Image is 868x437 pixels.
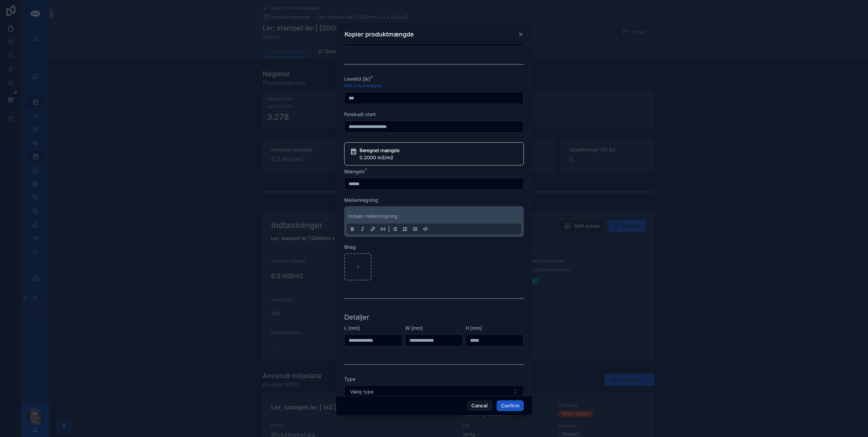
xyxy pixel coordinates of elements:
[345,30,414,38] h3: Kopier produktmængde
[360,154,518,161] div: 0.2000 m3/m2
[405,325,423,331] span: W [mm]
[466,325,482,331] span: H [mm]
[344,83,382,88] a: BUILD levetidstabel
[344,385,524,398] button: Select Button
[360,155,394,160] span: 0.2000 m3/m2
[497,400,524,411] button: Confirm
[344,376,355,382] span: Type
[344,325,360,331] span: L [mm]
[360,148,518,153] h5: Beregnet mængde
[344,197,378,203] span: Mellemregning
[344,244,356,250] span: Bilag
[467,400,492,411] button: Cancel
[350,388,373,395] span: Vælg type
[344,312,369,322] h1: Detaljer
[344,111,376,117] span: Forskudt start
[344,168,365,174] span: Mængde
[344,76,370,82] span: Levetid [år]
